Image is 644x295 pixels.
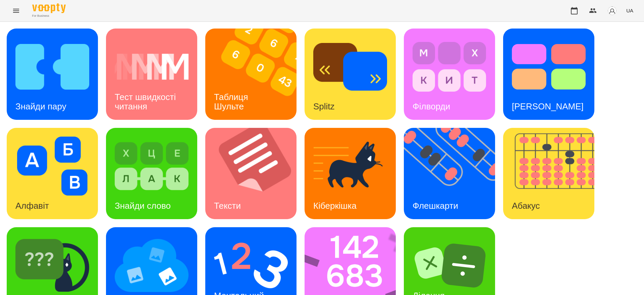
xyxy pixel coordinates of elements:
[607,6,617,15] img: avatar_s.png
[106,29,197,120] a: Тест швидкості читанняТест швидкості читання
[512,201,540,211] h3: Абакус
[205,29,305,120] img: Таблиця Шульте
[205,128,297,219] a: ТекстиТексти
[205,128,305,219] img: Тексти
[503,128,594,219] a: АбакусАбакус
[15,201,49,211] h3: Алфавіт
[115,37,189,96] img: Тест швидкості читання
[214,236,288,295] img: Ментальний рахунок
[15,37,89,96] img: Знайди пару
[205,29,297,120] a: Таблиця ШультеТаблиця Шульте
[404,128,495,219] a: ФлешкартиФлешкарти
[413,37,486,96] img: Філворди
[305,29,396,120] a: SplitzSplitz
[313,201,357,211] h3: Кіберкішка
[15,137,89,196] img: Алфавіт
[624,4,636,17] button: UA
[626,7,633,14] span: UA
[313,101,335,111] h3: Splitz
[305,128,396,219] a: КіберкішкаКіберкішка
[8,3,24,19] button: Menu
[413,201,458,211] h3: Флешкарти
[7,29,98,120] a: Знайди паруЗнайди пару
[115,137,189,196] img: Знайди слово
[404,29,495,120] a: ФілвордиФілворди
[214,92,251,111] h3: Таблиця Шульте
[512,37,586,96] img: Тест Струпа
[15,101,66,111] h3: Знайди пару
[106,128,197,219] a: Знайди словоЗнайди слово
[115,201,171,211] h3: Знайди слово
[115,92,178,111] h3: Тест швидкості читання
[32,14,66,18] span: For Business
[413,236,486,295] img: Ділення множення
[214,201,241,211] h3: Тексти
[503,128,603,219] img: Абакус
[512,101,584,111] h3: [PERSON_NAME]
[15,236,89,295] img: Знайди Кіберкішку
[413,101,450,111] h3: Філворди
[313,37,387,96] img: Splitz
[313,137,387,196] img: Кіберкішка
[115,236,189,295] img: Мнемотехніка
[7,128,98,219] a: АлфавітАлфавіт
[404,128,503,219] img: Флешкарти
[32,3,66,13] img: Voopty Logo
[503,29,594,120] a: Тест Струпа[PERSON_NAME]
